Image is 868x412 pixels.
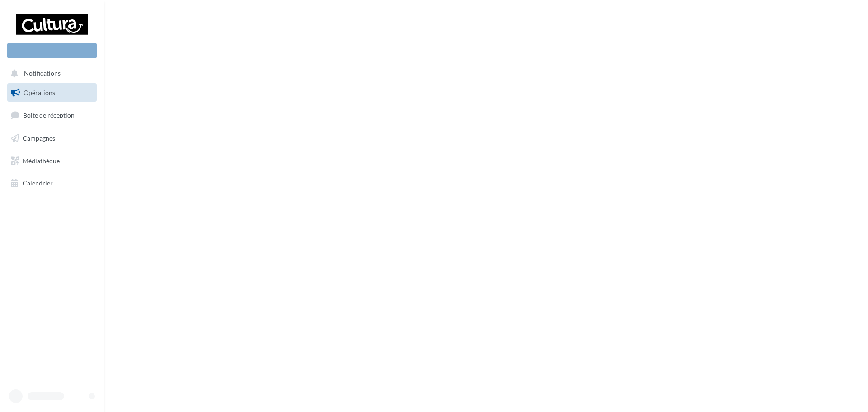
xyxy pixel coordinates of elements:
a: Opérations [5,83,99,102]
span: Opérations [24,89,55,96]
span: Notifications [24,70,61,77]
span: Médiathèque [23,156,60,164]
span: Calendrier [23,179,53,187]
a: Campagnes [5,129,99,148]
a: Calendrier [5,174,99,193]
span: Boîte de réception [23,111,75,119]
span: Campagnes [23,134,55,142]
a: Médiathèque [5,152,99,170]
div: Nouvelle campagne [7,43,97,58]
a: Boîte de réception [5,105,99,125]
